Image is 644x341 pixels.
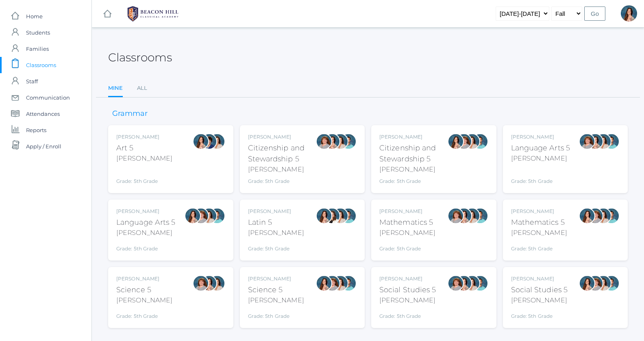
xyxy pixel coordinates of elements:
[316,275,332,291] div: Rebecca Salazar
[579,133,595,150] div: Sarah Bence
[332,275,348,291] div: Cari Burke
[316,133,332,150] div: Sarah Bence
[603,208,620,224] div: Westen Taylor
[248,133,316,141] div: [PERSON_NAME]
[248,217,304,228] div: Latin 5
[116,208,176,215] div: [PERSON_NAME]
[464,133,480,150] div: Cari Burke
[248,143,316,165] div: Citizenship and Stewardship 5
[340,133,357,150] div: Westen Taylor
[456,208,472,224] div: Rebecca Salazar
[26,73,38,89] span: Staff
[116,295,172,305] div: [PERSON_NAME]
[193,208,209,224] div: Sarah Bence
[464,275,480,291] div: Cari Burke
[603,133,620,150] div: Westen Taylor
[511,143,570,154] div: Language Arts 5
[511,228,567,238] div: [PERSON_NAME]
[379,143,448,165] div: Citizenship and Stewardship 5
[340,208,357,224] div: Westen Taylor
[116,308,172,320] div: Grade: 5th Grade
[621,5,637,22] div: Rebecca Salazar
[209,275,225,291] div: Cari Burke
[379,241,435,252] div: Grade: 5th Grade
[603,275,620,291] div: Westen Taylor
[379,295,436,305] div: [PERSON_NAME]
[511,217,567,228] div: Mathematics 5
[379,165,448,174] div: [PERSON_NAME]
[332,208,348,224] div: Cari Burke
[587,275,603,291] div: Sarah Bence
[379,275,436,282] div: [PERSON_NAME]
[248,228,304,238] div: [PERSON_NAME]
[511,167,570,185] div: Grade: 5th Grade
[26,106,60,122] span: Attendances
[379,285,436,295] div: Social Studies 5
[248,275,304,282] div: [PERSON_NAME]
[116,285,172,295] div: Science 5
[579,208,595,224] div: Rebecca Salazar
[379,308,436,320] div: Grade: 5th Grade
[116,228,176,238] div: [PERSON_NAME]
[379,178,448,185] div: Grade: 5th Grade
[201,208,217,224] div: Cari Burke
[456,133,472,150] div: Sarah Bence
[324,208,340,224] div: Teresa Deutsch
[587,133,603,150] div: Rebecca Salazar
[26,138,61,154] span: Apply / Enroll
[209,133,225,150] div: Cari Burke
[185,208,201,224] div: Rebecca Salazar
[193,275,209,291] div: Sarah Bence
[324,275,340,291] div: Sarah Bence
[26,41,49,57] span: Families
[595,275,611,291] div: Cari Burke
[472,275,488,291] div: Westen Taylor
[209,208,225,224] div: Westen Taylor
[448,208,464,224] div: Sarah Bence
[587,208,603,224] div: Sarah Bence
[379,208,435,215] div: [PERSON_NAME]
[248,241,304,252] div: Grade: 5th Grade
[379,217,435,228] div: Mathematics 5
[511,241,567,252] div: Grade: 5th Grade
[26,89,70,106] span: Communication
[116,154,172,163] div: [PERSON_NAME]
[464,208,480,224] div: Cari Burke
[511,208,567,215] div: [PERSON_NAME]
[108,80,123,98] a: Mine
[26,57,56,73] span: Classrooms
[511,295,568,305] div: [PERSON_NAME]
[201,275,217,291] div: Rebecca Salazar
[248,295,304,305] div: [PERSON_NAME]
[579,275,595,291] div: Rebecca Salazar
[116,133,172,141] div: [PERSON_NAME]
[116,275,172,282] div: [PERSON_NAME]
[584,7,605,21] input: Go
[316,208,332,224] div: Rebecca Salazar
[379,133,448,141] div: [PERSON_NAME]
[248,165,316,174] div: [PERSON_NAME]
[122,4,183,24] img: 1_BHCALogos-05.png
[511,308,568,320] div: Grade: 5th Grade
[108,51,172,64] h2: Classrooms
[511,285,568,295] div: Social Studies 5
[248,308,304,320] div: Grade: 5th Grade
[116,241,176,252] div: Grade: 5th Grade
[511,275,568,282] div: [PERSON_NAME]
[595,208,611,224] div: Cari Burke
[379,228,435,238] div: [PERSON_NAME]
[472,208,488,224] div: Westen Taylor
[26,8,43,24] span: Home
[595,133,611,150] div: Cari Burke
[324,133,340,150] div: Rebecca Salazar
[26,24,50,41] span: Students
[248,178,316,185] div: Grade: 5th Grade
[511,133,570,141] div: [PERSON_NAME]
[116,217,176,228] div: Language Arts 5
[137,80,147,96] a: All
[193,133,209,150] div: Rebecca Salazar
[201,133,217,150] div: Carolyn Sugimoto
[448,133,464,150] div: Rebecca Salazar
[248,208,304,215] div: [PERSON_NAME]
[448,275,464,291] div: Sarah Bence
